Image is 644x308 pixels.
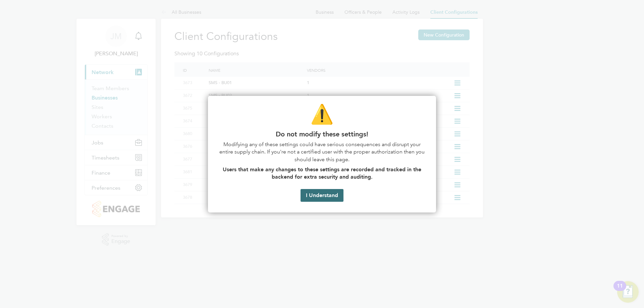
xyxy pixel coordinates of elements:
p: ⚠️ [219,101,425,127]
strong: Users that make any changes to these settings are recorded and tracked in the backend for extra s... [223,166,423,180]
p: Do not modify these settings! [219,130,425,138]
div: Do not modify these settings! [208,96,436,212]
button: I Understand [301,189,343,202]
p: Modifying any of these settings could have serious consequences and disrupt your entire supply ch... [219,141,425,163]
